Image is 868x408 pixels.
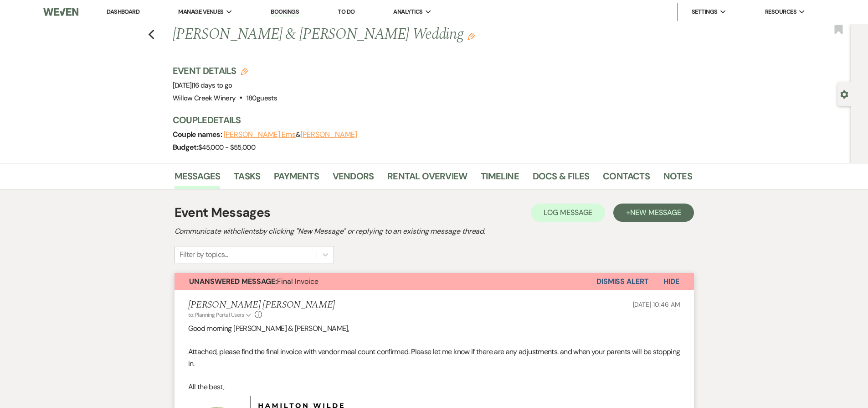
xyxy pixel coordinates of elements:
span: Hide [663,277,679,286]
span: & [224,130,357,139]
a: To Do [338,8,354,16]
span: Manage Venues [178,7,223,16]
a: Vendors [333,169,374,189]
span: 16 days to go [193,81,232,90]
button: Unanswered Message:Final Invoice [175,273,596,290]
p: All the best, [188,381,680,393]
h2: Communicate with clients by clicking "New Message" or replying to an existing message thread. [175,226,694,237]
button: [PERSON_NAME] [301,131,357,138]
h1: Event Messages [175,203,271,222]
h3: Couple Details [173,114,683,126]
span: Willow Creek Winery [173,94,236,103]
button: +New Message [613,204,693,222]
span: Log Message [544,208,592,217]
span: Couple names: [173,130,224,139]
span: Resources [765,7,796,16]
a: Bookings [271,8,299,16]
a: Notes [663,169,692,189]
p: Good morning [PERSON_NAME] & [PERSON_NAME], [188,323,680,335]
button: to: Planning Portal Users [188,311,253,319]
strong: Unanswered Message: [189,277,277,286]
a: Rental Overview [387,169,467,189]
span: $45,000 - $55,000 [198,143,255,152]
h1: [PERSON_NAME] & [PERSON_NAME] Wedding [173,24,581,46]
span: 180 guests [247,94,277,103]
p: Attached, please find the final invoice with vendor meal count confirmed. Please let me know if t... [188,346,680,369]
img: Weven Logo [43,2,78,21]
h5: [PERSON_NAME] [PERSON_NAME] [188,299,335,311]
button: Log Message [531,204,605,222]
span: [DATE] [173,81,232,90]
div: Filter by topics... [180,249,228,260]
span: New Message [630,208,681,217]
h3: Event Details [173,64,277,77]
button: Edit [467,32,475,40]
a: Contacts [603,169,650,189]
a: Payments [274,169,319,189]
span: Budget: [173,142,199,152]
span: Analytics [393,7,422,16]
span: | [192,81,232,90]
button: Open lead details [840,89,848,98]
a: Messages [175,169,221,189]
a: Timeline [481,169,519,189]
a: Docs & Files [533,169,589,189]
span: to: Planning Portal Users [188,311,244,319]
button: [PERSON_NAME] Ems [224,131,296,138]
a: Tasks [234,169,260,189]
a: Dashboard [107,8,139,16]
span: Settings [692,7,718,16]
button: Hide [649,273,694,290]
button: Dismiss Alert [596,273,649,290]
span: Final Invoice [189,277,318,286]
span: [DATE] 10:46 AM [633,300,680,309]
